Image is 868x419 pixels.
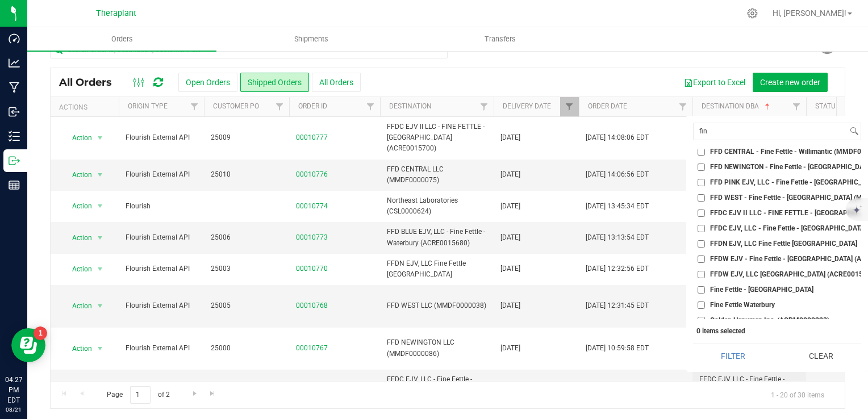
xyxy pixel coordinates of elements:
[696,327,858,335] div: 0 items selected
[216,27,406,51] a: Shipments
[677,73,753,92] button: Export to Excel
[97,386,179,404] span: Page of 2
[211,343,282,354] span: 25000
[62,298,93,314] span: Action
[211,169,282,180] span: 25010
[586,201,649,212] span: [DATE] 13:45:34 EDT
[11,328,45,362] iframe: Resource center
[279,34,344,44] span: Shipments
[93,298,107,314] span: select
[586,132,649,143] span: [DATE] 14:08:06 EDT
[211,263,282,274] span: 25003
[586,169,649,180] span: [DATE] 14:06:56 EDT
[178,73,237,92] button: Open Orders
[5,375,22,405] p: 04:27 PM EDT
[773,9,846,18] span: Hi, [PERSON_NAME]!
[387,337,487,359] span: FFD NEWINGTON LLC (MMDF0000086)
[185,97,204,116] a: Filter
[96,34,148,44] span: Orders
[500,300,520,311] span: [DATE]
[296,263,328,274] a: 00010770
[126,132,197,143] span: Flourish External API
[387,121,487,154] span: FFDC EJV II LLC - FINE FETTLE - [GEOGRAPHIC_DATA] (ACRE0015700)
[387,300,487,311] span: FFD WEST LLC (MMDF0000038)
[96,9,136,18] span: Theraplant
[586,263,649,274] span: [DATE] 12:32:56 EDT
[698,240,705,248] input: FFDN EJV, LLC Fine Fettle [GEOGRAPHIC_DATA]
[710,286,813,293] span: Fine Fettle - [GEOGRAPHIC_DATA]
[475,97,494,116] a: Filter
[5,405,22,414] p: 08/21
[588,102,627,110] a: Order Date
[59,76,123,89] span: All Orders
[760,78,820,87] span: Create new order
[762,386,833,403] span: 1 - 20 of 30 items
[698,286,705,294] input: Fine Fettle - [GEOGRAPHIC_DATA]
[62,261,93,277] span: Action
[387,195,487,217] span: Northeast Laboratories (CSL0000624)
[361,97,380,116] a: Filter
[503,102,551,110] a: Delivery Date
[698,317,705,324] input: Golden Hanuman Inc. (ACPM0000223)
[296,169,328,180] a: 00010776
[9,179,20,191] inline-svg: Reports
[93,198,107,214] span: select
[128,102,168,110] a: Origin Type
[586,343,649,354] span: [DATE] 10:59:58 EDT
[710,240,857,247] span: FFDN EJV, LLC Fine Fettle [GEOGRAPHIC_DATA]
[62,230,93,246] span: Action
[93,230,107,246] span: select
[698,164,705,171] input: FFD NEWINGTON - Fine Fettle - [GEOGRAPHIC_DATA] (MMDF0000086)
[586,300,649,311] span: [DATE] 12:31:45 EDT
[387,258,487,280] span: FFDN EJV, LLC Fine Fettle [GEOGRAPHIC_DATA]
[698,209,705,217] input: FFDC EJV II LLC - FINE FETTLE - [GEOGRAPHIC_DATA] (ACRE0015700)
[710,301,775,308] span: Fine Fettle Waterbury
[406,27,595,51] a: Transfers
[389,102,432,110] a: Destination
[698,225,705,232] input: FFDC EJV, LLC - Fine Fettle - [GEOGRAPHIC_DATA] (ACRE.0015676)
[62,130,93,146] span: Action
[781,343,861,368] button: Clear
[59,103,114,111] div: Actions
[62,167,93,183] span: Action
[126,201,197,212] span: Flourish
[296,300,328,311] a: 00010768
[126,232,197,243] span: Flourish External API
[27,27,216,51] a: Orders
[699,374,799,407] span: FFDC EJV, LLC - Fine Fettle - [GEOGRAPHIC_DATA] (ACRE.0015676)
[693,343,773,368] button: Filter
[211,132,282,143] span: 25009
[698,148,705,156] input: FFD CENTRAL - Fine Fettle - Willimantic (MMDF0000075)
[710,317,829,324] span: Golden Hanuman Inc. (ACPM0000223)
[753,73,828,92] button: Create new order
[500,201,520,212] span: [DATE]
[211,232,282,243] span: 25006
[240,73,309,92] button: Shipped Orders
[698,179,705,186] input: FFD PINK EJV, LLC - Fine Fettle - [GEOGRAPHIC_DATA] (AMHF0008273)
[698,271,705,278] input: FFDW EJV, LLC [GEOGRAPHIC_DATA] (ACRE0015648)
[93,261,107,277] span: select
[126,343,197,354] span: Flourish External API
[500,263,520,274] span: [DATE]
[9,131,20,142] inline-svg: Inventory
[500,169,520,180] span: [DATE]
[387,164,487,186] span: FFD CENTRAL LLC (MMDF0000075)
[93,167,107,183] span: select
[698,255,705,263] input: FFDW EJV - Fine Fettle - [GEOGRAPHIC_DATA] (ACRE0015647)
[500,232,520,243] span: [DATE]
[387,374,487,407] span: FFDC EJV, LLC - Fine Fettle - [GEOGRAPHIC_DATA] (ACRE.0015676)
[9,82,20,93] inline-svg: Manufacturing
[694,123,848,140] input: Search
[62,341,93,357] span: Action
[674,97,692,116] a: Filter
[9,33,20,44] inline-svg: Dashboard
[270,97,289,116] a: Filter
[698,194,705,202] input: FFD WEST - Fine Fettle - [GEOGRAPHIC_DATA] (MMDF0000038)
[126,263,197,274] span: Flourish External API
[34,326,47,340] iframe: Resource center unread badge
[93,341,107,357] span: select
[9,57,20,69] inline-svg: Analytics
[745,8,759,19] div: Manage settings
[815,102,840,110] a: Status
